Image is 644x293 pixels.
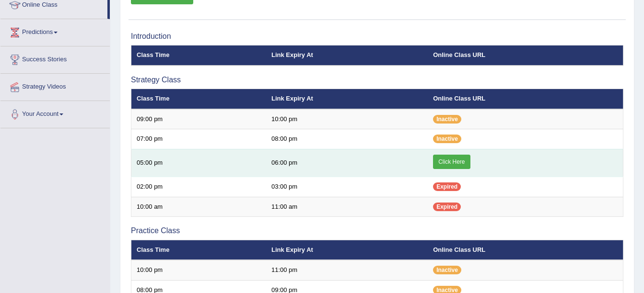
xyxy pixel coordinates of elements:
td: 05:00 pm [131,149,266,177]
th: Online Class URL [428,89,623,109]
h3: Practice Class [131,226,623,235]
td: 11:00 am [266,197,428,217]
th: Online Class URL [428,240,623,260]
td: 10:00 pm [266,109,428,129]
td: 10:00 am [131,197,266,217]
td: 11:00 pm [266,260,428,280]
td: 02:00 pm [131,177,266,197]
span: Inactive [433,266,461,274]
td: 07:00 pm [131,129,266,149]
td: 09:00 pm [131,109,266,129]
a: Strategy Videos [0,74,110,98]
th: Link Expiry At [266,89,428,109]
a: Click Here [433,155,470,169]
th: Class Time [131,240,266,260]
th: Online Class URL [428,45,623,66]
td: 03:00 pm [266,177,428,197]
span: Inactive [433,115,461,124]
th: Class Time [131,89,266,109]
td: 10:00 pm [131,260,266,280]
h3: Introduction [131,32,623,41]
a: Success Stories [0,46,110,70]
td: 06:00 pm [266,149,428,177]
a: Your Account [0,101,110,125]
span: Expired [433,182,461,191]
th: Link Expiry At [266,240,428,260]
a: Predictions [0,19,110,43]
h3: Strategy Class [131,76,623,84]
td: 08:00 pm [266,129,428,149]
span: Inactive [433,135,461,143]
th: Class Time [131,45,266,66]
th: Link Expiry At [266,45,428,66]
span: Expired [433,203,461,211]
